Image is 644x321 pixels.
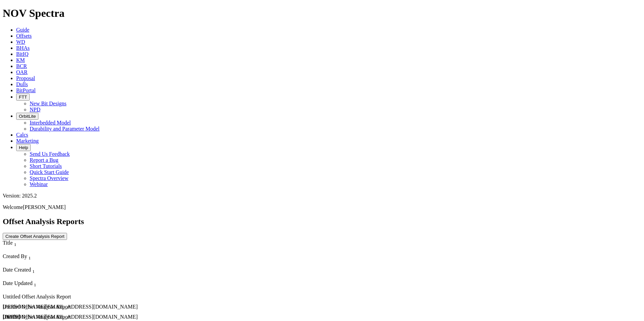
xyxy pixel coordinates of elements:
div: Untitled Offset Analysis Report [3,304,156,310]
a: Offsets [16,33,32,39]
h1: NOV Spectra [3,7,641,20]
a: Marketing [16,138,39,144]
a: Webinar [30,181,48,187]
span: Help [19,145,28,150]
button: Help [16,144,31,151]
a: BHAs [16,45,30,51]
div: Version: 2025.2 [3,193,641,199]
a: Dulls [16,81,28,87]
div: [PERSON_NAME][EMAIL_ADDRESS][DOMAIN_NAME] [3,304,156,310]
sub: 1 [32,269,35,274]
a: Send Us Feedback [30,151,70,157]
a: Guide [16,27,29,33]
span: Sort None [28,253,31,259]
a: Calcs [16,132,28,138]
div: Column Menu [3,274,156,280]
div: Date Created Sort None [3,267,156,274]
a: Durability and Parameter Model [30,126,100,132]
a: BitPortal [16,87,36,93]
span: [PERSON_NAME] [23,204,66,210]
sub: 1 [34,282,36,287]
div: Untitled Offset Analysis Report [3,294,156,300]
a: Short Tutorials [30,163,62,169]
span: Sort None [34,280,36,286]
div: Column Menu [3,247,156,253]
span: Created By [3,253,27,259]
a: New Bit Designs [30,101,66,106]
span: Date Created [3,267,31,273]
span: Title [3,240,13,246]
sub: 1 [28,255,31,260]
a: Interbedded Model [30,120,71,126]
span: Date Updated [3,280,32,286]
a: Quick Start Guide [30,169,69,175]
a: OAR [16,69,28,75]
div: Column Menu [3,261,156,267]
a: BitIQ [16,51,28,57]
div: Untitled Offset Analysis Report [3,314,156,320]
span: Sort None [14,240,17,246]
a: NPD [30,107,40,112]
h2: Offset Analysis Reports [3,217,641,226]
div: Title Sort None [3,240,156,247]
div: Sort None [3,267,156,280]
div: Created By Sort None [3,253,156,261]
span: FTT [19,95,27,100]
a: WD [16,39,25,45]
sub: 1 [14,242,17,247]
a: BCR [16,63,27,69]
button: FTT [16,94,30,101]
span: Sort None [32,267,35,273]
a: KM [16,57,25,63]
div: Column Menu [3,288,156,294]
div: Sort None [3,240,156,253]
div: [PERSON_NAME][EMAIL_ADDRESS][DOMAIN_NAME] [3,314,156,320]
div: Date Updated Sort None [3,280,156,288]
a: Report a Bug [30,157,58,163]
span: OrbitLite [19,114,36,119]
a: Spectra Overview [30,175,68,181]
button: Create Offset Analysis Report [3,233,67,240]
div: Sort None [3,253,156,267]
p: Welcome [3,204,641,210]
button: OrbitLite [16,113,38,120]
a: Proposal [16,75,35,81]
div: Sort None [3,280,156,294]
